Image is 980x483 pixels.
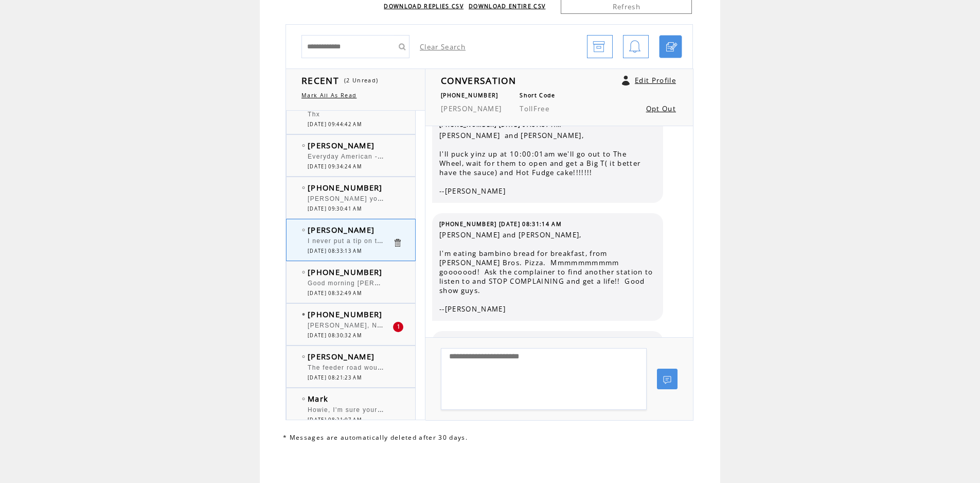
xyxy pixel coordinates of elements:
span: [DATE] 08:21:23 AM [308,374,362,381]
span: (2 Unread) [344,77,378,84]
span: [PERSON_NAME] and [PERSON_NAME], I'm eating bambino bread for breakfast, from [PERSON_NAME] Bros.... [439,230,655,314]
input: Submit [394,35,409,58]
img: archive.png [593,36,605,59]
a: Click to delete these messgaes [393,238,402,248]
div: 1 [393,322,403,332]
a: Click to start a chat with mobile number by SMS [659,35,682,58]
a: DOWNLOAD REPLIES CSV [384,3,464,10]
span: Howie, I'm sure your heart Dr would love for you to keep eating the chicken fried steak your diet... [308,404,698,414]
span: [PERSON_NAME] [308,351,375,361]
span: Thx [308,111,320,118]
span: Short Code [520,92,555,99]
img: bulletEmpty.png [302,229,305,231]
img: bulletEmpty.png [302,398,305,400]
a: Mark All As Read [301,92,357,99]
img: bell.png [629,36,641,59]
span: [DATE] 09:30:41 AM [308,205,362,212]
span: [PERSON_NAME] you can talk about food or any of your topics. Better than sports 24-7. Too many mo... [308,193,843,203]
span: [DATE] 08:30:32 AM [308,332,362,339]
span: I never put a tip on the card, show her the tip is ZERO. I use cash. [PERSON_NAME] --[PERSON_NAME] [308,235,665,245]
span: CONVERSATION [441,74,516,87]
span: [PERSON_NAME], No matter where they propose to put a second way to/from the Highland's, the nimby... [308,319,732,330]
a: Opt Out [646,104,676,113]
a: Clear Search [420,42,466,51]
img: bulletEmpty.png [302,355,305,358]
span: * Messages are automatically deleted after 30 days. [283,433,468,442]
span: [PERSON_NAME] [308,140,375,150]
span: [PERSON_NAME] and [PERSON_NAME], I'll puck yinz up at 10:00:01am we'll go out to The Wheel, wait ... [439,131,655,196]
img: bulletEmpty.png [302,144,305,147]
span: [PERSON_NAME] [441,104,502,113]
span: [PHONE_NUMBER] [308,309,383,319]
a: Edit Profile [635,76,676,85]
span: RECENT [301,74,339,87]
span: [DATE] 08:33:13 AM [308,248,362,254]
span: [PHONE_NUMBER] [308,182,383,193]
span: [DATE] 08:32:49 AM [308,290,362,297]
span: [PHONE_NUMBER] [308,267,383,277]
span: Mark [308,393,328,404]
span: TollFree [520,104,549,113]
span: The feeder road would meet US 40 at [PERSON_NAME]'s/VFD which were both destroyed in the [DATE] F... [308,361,881,372]
span: [PHONE_NUMBER] [DATE] 08:31:14 AM [439,220,562,228]
span: [PERSON_NAME] [308,225,375,235]
span: [PHONE_NUMBER] [441,92,498,99]
span: [DATE] 09:44:42 AM [308,121,362,128]
a: DOWNLOAD ENTIRE CSV [469,3,545,10]
img: bulletEmpty.png [302,271,305,273]
img: bulletEmpty.png [302,186,305,189]
span: Good morning [PERSON_NAME] and [PERSON_NAME]. "My Sweet Lord" "[PERSON_NAME], [PERSON_NAME]" Love... [308,277,772,287]
span: [DATE] 08:21:07 AM [308,417,362,423]
span: [DATE] 09:34:24 AM [308,163,362,170]
img: bulletFull.png [302,313,305,316]
a: Click to edit user profile [622,76,630,85]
